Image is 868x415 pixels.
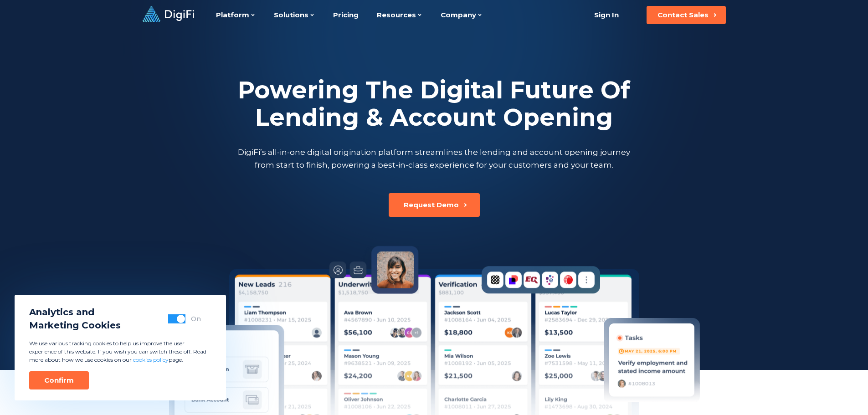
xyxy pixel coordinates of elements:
[236,77,632,131] h2: Powering The Digital Future Of Lending & Account Opening
[133,356,169,363] a: cookies policy
[29,339,211,364] p: We use various tracking cookies to help us improve the user experience of this website. If you wi...
[657,10,709,20] div: Contact Sales
[191,314,201,323] div: On
[583,6,630,24] a: Sign In
[404,200,459,210] div: Request Demo
[389,193,480,217] button: Request Demo
[44,376,74,385] div: Confirm
[236,146,632,171] p: DigiFi’s all-in-one digital origination platform streamlines the lending and account opening jour...
[647,6,726,24] button: Contact Sales
[29,306,121,319] span: Analytics and
[29,371,89,389] button: Confirm
[29,319,121,332] span: Marketing Cookies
